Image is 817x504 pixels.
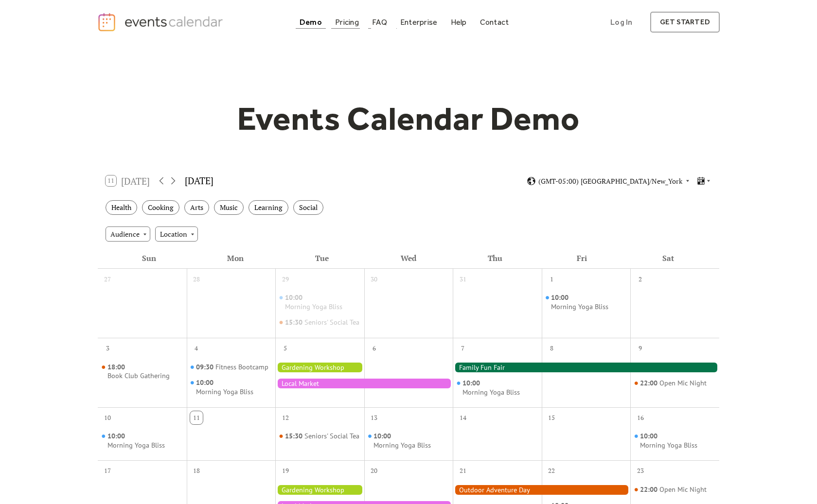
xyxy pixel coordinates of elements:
h1: Events Calendar Demo [222,99,595,139]
a: Pricing [331,16,363,29]
a: Help [447,16,471,29]
div: Demo [300,19,322,25]
a: Contact [476,16,513,29]
a: home [97,12,226,32]
div: Pricing [335,19,359,25]
a: Enterprise [396,16,441,29]
div: Contact [480,19,509,25]
a: get started [650,12,720,33]
a: Demo [296,16,326,29]
a: Log In [601,12,642,33]
div: FAQ [372,19,387,25]
div: Help [451,19,467,25]
div: Enterprise [400,19,437,25]
a: FAQ [368,16,391,29]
